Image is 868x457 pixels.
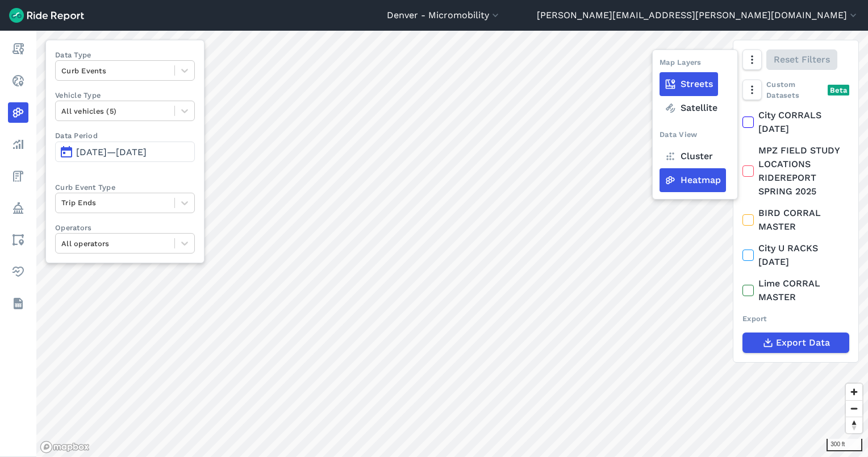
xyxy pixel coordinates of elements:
[742,333,849,353] button: Export Data
[8,261,28,282] a: Health
[387,9,501,22] button: Denver - Micromobility
[55,49,195,60] label: Data Type
[660,144,718,168] label: Cluster
[8,166,28,186] a: Fees
[55,142,195,162] button: [DATE]—[DATE]
[8,198,28,218] a: Policy
[766,49,837,70] button: Reset Filters
[742,277,849,304] label: Lime CORRAL MASTER
[660,168,726,192] label: Heatmap
[8,134,28,155] a: Analyze
[774,53,830,67] span: Reset Filters
[742,79,849,101] div: Custom Datasets
[8,102,28,123] a: Heatmaps
[846,384,862,400] button: Zoom in
[776,336,830,350] span: Export Data
[76,147,147,157] span: [DATE]—[DATE]
[846,400,862,417] button: Zoom out
[40,441,90,454] a: Mapbox logo
[8,293,28,314] a: Datasets
[660,72,718,96] label: Streets
[660,57,702,72] div: Map Layers
[742,242,849,269] label: City U RACKS [DATE]
[742,109,849,136] label: City CORRALS [DATE]
[9,8,84,23] img: Ride Report
[827,439,862,451] div: 300 ft
[55,182,195,193] label: Curb Event Type
[8,70,28,91] a: Realtime
[828,85,849,95] div: Beta
[742,206,849,234] label: BIRD CORRAL MASTER
[742,313,849,324] div: Export
[537,9,859,22] button: [PERSON_NAME][EMAIL_ADDRESS][PERSON_NAME][DOMAIN_NAME]
[8,230,28,250] a: Areas
[55,90,195,101] label: Vehicle Type
[742,144,849,198] label: MPZ FIELD STUDY LOCATIONS RIDEREPORT SPRING 2025
[660,129,697,144] div: Data View
[55,130,195,141] label: Data Period
[8,39,28,59] a: Report
[846,417,862,433] button: Reset bearing to north
[36,31,868,457] canvas: Map
[55,222,195,233] label: Operators
[660,96,723,120] label: Satellite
